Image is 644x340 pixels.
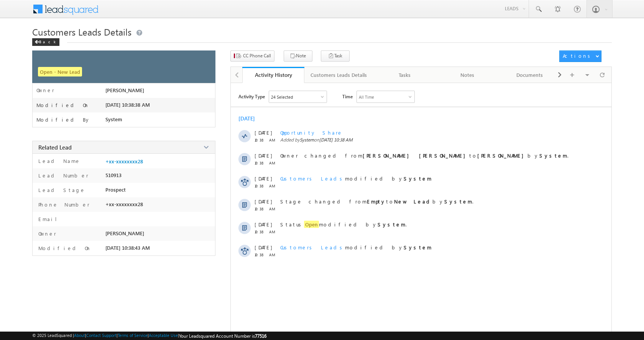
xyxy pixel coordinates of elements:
[36,245,91,251] label: Modified On
[32,26,131,38] span: Customers Leads Details
[36,102,89,108] label: Modified On
[105,201,143,207] span: +xx-xxxxxxxx28
[304,221,319,228] span: Open
[36,87,54,93] label: Owner
[363,152,469,159] strong: [PERSON_NAME] [PERSON_NAME]
[269,91,327,102] div: Owner Changed,Status Changed,Stage Changed,Source Changed,Notes & 19 more..
[280,152,568,159] span: Owner changed from to by .
[105,187,126,193] span: Prospect
[280,221,407,228] span: Status modified by .
[255,175,272,182] span: [DATE]
[444,198,472,205] strong: System
[280,244,432,251] span: modified by
[105,87,144,93] span: [PERSON_NAME]
[280,137,578,143] span: Added by on
[248,71,299,78] div: Activity History
[499,67,561,83] a: Documents
[38,143,72,151] span: Related Lead
[280,198,473,205] span: Stage changed from to by .
[284,50,312,62] button: Note
[505,70,554,80] div: Documents
[36,230,56,237] label: Owner
[280,175,432,182] span: modified by
[255,221,272,228] span: [DATE]
[342,91,353,102] span: Time
[105,172,122,178] span: 510913
[32,38,59,46] div: Back
[36,117,90,123] label: Modified By
[436,67,499,83] a: Notes
[118,333,148,338] a: Terms of Service
[304,67,374,83] a: Customers Leads Details
[105,158,143,164] a: +xx-xxxxxxxx28
[380,70,429,80] div: Tasks
[300,137,314,143] span: System
[255,252,278,257] span: 10:38 AM
[280,129,343,136] span: Opportunity Share
[230,50,274,62] button: CC Phone Call
[319,137,353,143] span: [DATE] 10:38 AM
[36,201,90,208] label: Phone Number
[105,245,150,251] span: [DATE] 10:38:43 AM
[404,244,432,251] strong: System
[321,50,350,62] button: Task
[559,50,601,62] button: Actions
[255,244,272,251] span: [DATE]
[255,198,272,205] span: [DATE]
[36,216,63,222] label: Email
[149,333,178,338] a: Acceptable Use
[36,158,80,164] label: Lead Name
[442,70,492,80] div: Notes
[242,67,305,83] a: Activity History
[255,161,278,165] span: 10:38 AM
[255,184,278,188] span: 10:38 AM
[32,333,266,339] span: © 2025 LeadSquared | | | | |
[563,52,593,59] div: Actions
[36,187,85,193] label: Lead Stage
[255,207,278,211] span: 10:38 AM
[74,333,85,338] a: About
[255,129,272,136] span: [DATE]
[539,152,567,159] strong: System
[255,333,266,339] span: 77516
[367,198,386,205] strong: Empty
[86,333,117,338] a: Contact Support
[271,94,293,99] div: 24 Selected
[105,116,122,122] span: System
[238,91,265,102] span: Activity Type
[243,52,271,59] span: CC Phone Call
[179,333,266,339] span: Your Leadsquared Account Number is
[374,67,436,83] a: Tasks
[394,198,432,205] strong: New Lead
[38,67,82,76] span: Open - New Lead
[105,102,150,108] span: [DATE] 10:38:38 AM
[255,138,278,142] span: 10:38 AM
[310,70,367,80] div: Customers Leads Details
[404,175,432,182] strong: System
[477,152,527,159] strong: [PERSON_NAME]
[378,221,406,228] strong: System
[280,244,345,251] span: Customers Leads
[105,230,144,236] span: [PERSON_NAME]
[255,229,278,234] span: 10:38 AM
[255,152,272,159] span: [DATE]
[238,115,263,122] div: [DATE]
[36,172,89,179] label: Lead Number
[359,94,374,99] div: All Time
[280,175,345,182] span: Customers Leads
